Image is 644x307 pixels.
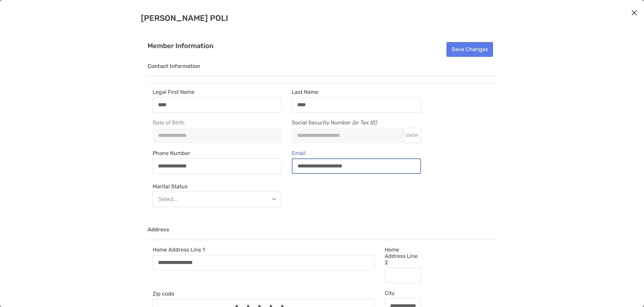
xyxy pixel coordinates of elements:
[292,102,421,108] input: Last Name
[385,290,421,296] span: City
[148,42,496,50] h4: Member Information
[148,63,496,76] h3: Contact Information
[153,102,281,108] input: Legal First Name
[148,227,496,240] h3: Address
[385,272,421,278] input: Home Address Line 2
[292,132,404,138] input: Social Security Number (or Tax ID)SHOW
[292,163,420,169] input: Email
[385,246,421,266] span: Home Address Line 2
[629,8,639,18] button: Close modal
[292,119,421,128] span: Social Security Number
[153,246,375,253] span: Home Address Line 1
[153,132,281,138] input: Date of Birth
[272,198,276,200] img: Open dropdown arrow
[292,89,421,95] span: Last Name
[141,13,503,23] h2: [PERSON_NAME] POLI
[158,196,178,202] div: Select...
[446,42,493,57] button: Save Changes
[153,150,282,156] span: Phone Number
[153,163,281,169] input: Phone Number
[153,183,282,190] span: Marital Status
[153,89,282,95] span: Legal First Name
[404,133,421,138] button: Social Security Number (or Tax ID)
[352,119,377,126] i: (or Tax ID)
[153,119,282,126] span: Date of Birth
[292,150,421,156] span: Email
[153,260,374,265] input: Home Address Line 1
[406,133,418,138] span: SHOW
[153,291,375,297] span: Zip code
[153,192,282,207] button: Select...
